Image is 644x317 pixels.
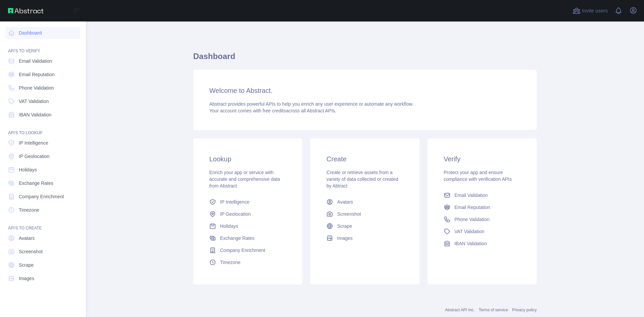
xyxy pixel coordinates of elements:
[19,58,52,64] span: Email Validation
[454,192,488,199] span: Email Validation
[19,98,49,105] span: VAT Validation
[19,85,54,91] span: Phone Validation
[337,223,352,229] span: Scrape
[209,101,414,107] span: Abstract provides powerful APIs to help you enrich any user experience or automate any workflow.
[5,177,80,189] a: Exchange Rates
[5,82,80,94] a: Phone Validation
[220,259,240,266] span: Timezone
[5,232,80,244] a: Avatars
[207,196,289,208] a: IP Intelligence
[454,240,487,247] span: IBAN Validation
[5,164,80,176] a: Holidays
[5,259,80,271] a: Scrape
[326,170,398,189] span: Create or retrieve assets from a variety of data collected or created by Abtract
[441,189,523,201] a: Email Validation
[5,40,80,54] div: API'S TO VERIFY
[454,204,490,211] span: Email Reputation
[19,111,51,118] span: IBAN Validation
[5,68,80,81] a: Email Reputation
[326,154,403,164] h3: Create
[5,150,80,162] a: IP Geolocation
[19,262,34,268] span: Scrape
[220,211,251,217] span: IP Geolocation
[207,232,289,244] a: Exchange Rates
[454,216,490,223] span: Phone Validation
[263,108,286,113] span: free credits
[209,154,286,164] h3: Lookup
[441,213,523,225] a: Phone Validation
[454,228,484,235] span: VAT Validation
[5,95,80,107] a: VAT Validation
[19,153,50,160] span: IP Geolocation
[209,108,336,113] span: Your account comes with across all Abstract APIs.
[220,199,250,205] span: IP Intelligence
[444,170,512,182] span: Protect your app and ensure compliance with verification APIs
[441,237,523,250] a: IBAN Validation
[324,220,406,232] a: Scrape
[337,199,353,205] span: Avatars
[5,122,80,136] div: API'S TO LOOKUP
[193,51,537,67] h1: Dashboard
[324,208,406,220] a: Screenshot
[19,248,43,255] span: Screenshot
[441,201,523,213] a: Email Reputation
[337,211,361,217] span: Screenshot
[207,220,289,232] a: Holidays
[5,204,80,216] a: Timezone
[337,235,353,242] span: Images
[19,71,55,78] span: Email Reputation
[582,7,608,15] span: Invite users
[19,235,35,242] span: Avatars
[19,180,53,187] span: Exchange Rates
[220,223,238,229] span: Holidays
[209,86,521,95] h3: Welcome to Abstract.
[19,193,64,200] span: Company Enrichment
[207,256,289,268] a: Timezone
[444,154,521,164] h3: Verify
[19,140,48,146] span: IP Intelligence
[5,191,80,203] a: Company Enrichment
[324,232,406,244] a: Images
[5,272,80,284] a: Images
[5,137,80,149] a: IP Intelligence
[8,8,44,13] img: Abstract API
[207,208,289,220] a: IP Geolocation
[207,244,289,256] a: Company Enrichment
[5,27,80,39] a: Dashboard
[512,308,537,312] a: Privacy policy
[479,308,508,312] a: Terms of service
[441,225,523,237] a: VAT Validation
[5,246,80,258] a: Screenshot
[209,170,280,189] span: Enrich your app or service with accurate and comprehensive data from Abstract
[324,196,406,208] a: Avatars
[5,109,80,121] a: IBAN Validation
[5,217,80,231] div: API'S TO CREATE
[445,308,475,312] a: Abstract API Inc.
[19,166,37,173] span: Holidays
[19,207,39,213] span: Timezone
[220,235,255,242] span: Exchange Rates
[19,275,34,282] span: Images
[220,247,265,254] span: Company Enrichment
[571,5,609,16] button: Invite users
[5,55,80,67] a: Email Validation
